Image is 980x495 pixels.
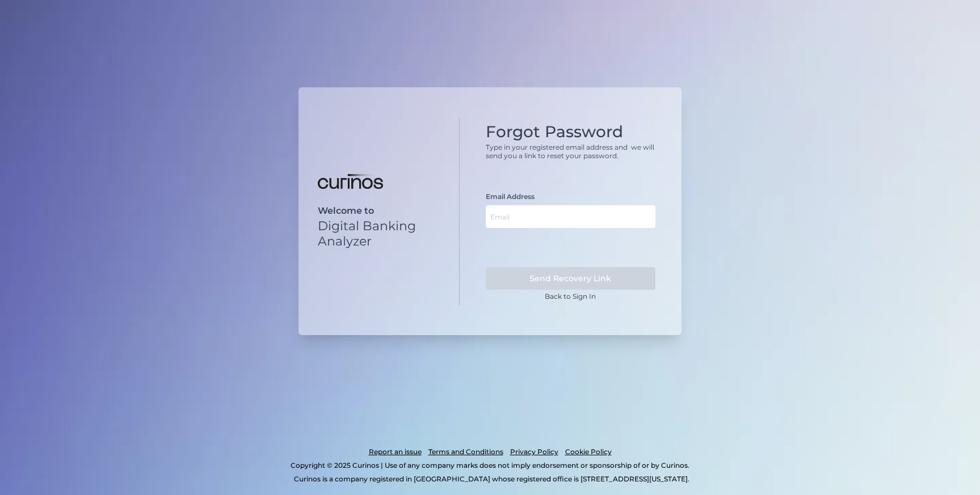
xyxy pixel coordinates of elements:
button: Send Recovery Link [486,267,656,290]
p: Welcome to [318,205,440,216]
p: Copyright © 2025 Curinos | Use of any company marks does not imply endorsement or sponsorship of ... [56,459,924,472]
a: Report an issue [369,445,422,459]
p: Digital Banking Analyzer [318,218,440,249]
img: Digital Banking Analyzer [318,174,383,189]
a: Cookie Policy [565,445,612,459]
a: Back to Sign In [545,292,596,301]
input: Email [486,205,656,228]
label: Email Address [486,192,535,201]
a: Privacy Policy [510,445,558,459]
h1: Forgot Password [486,122,656,142]
a: Terms and Conditions [428,445,503,459]
p: Type in your registered email address and we will send you a link to reset your password. [486,143,656,160]
p: Curinos is a company registered in [GEOGRAPHIC_DATA] whose registered office is [STREET_ADDRESS][... [59,472,924,486]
